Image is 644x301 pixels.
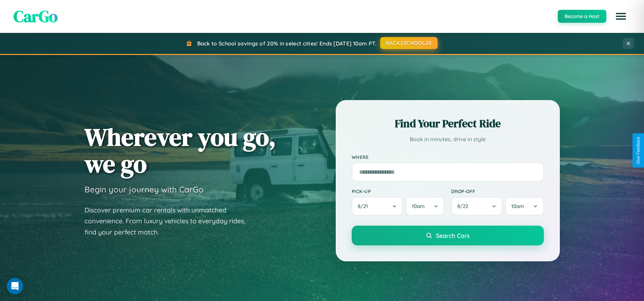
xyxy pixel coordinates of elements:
button: Become a Host [558,10,606,23]
h3: Begin your journey with CarGo [85,184,204,194]
button: 10am [406,197,444,215]
div: Open Intercom Messenger [7,278,23,294]
button: 8/21 [352,197,403,215]
span: Search Cars [436,232,470,239]
div: Give Feedback [636,137,641,164]
label: Drop-off [451,188,544,194]
button: 8/22 [451,197,503,215]
span: 10am [511,203,524,209]
h2: Find Your Perfect Ride [352,116,544,131]
label: Pick-up [352,188,444,194]
button: Open menu [611,7,630,26]
button: BACK2SCHOOL20 [380,37,438,49]
label: Where [352,154,544,160]
span: CarGo [14,5,58,27]
span: 10am [412,203,425,209]
h1: Wherever you go, we go [85,124,276,177]
p: Book in minutes, drive in style [352,134,544,144]
button: Search Cars [352,226,544,245]
p: Discover premium car rentals with unmatched convenience. From luxury vehicles to everyday rides, ... [85,205,254,238]
span: Back to School savings of 20% in select cities! Ends [DATE] 10am PT. [197,40,376,47]
span: 8 / 21 [358,203,371,209]
span: 8 / 22 [457,203,472,209]
button: 10am [505,197,544,215]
